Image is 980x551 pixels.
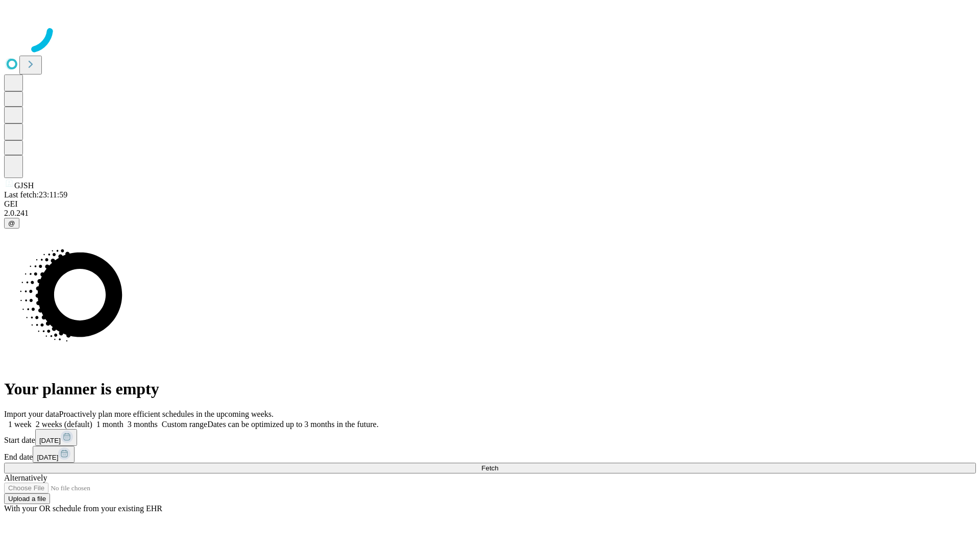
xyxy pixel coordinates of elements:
[36,420,92,429] span: 2 weeks (default)
[4,463,976,473] button: Fetch
[4,429,976,446] div: Start date
[207,420,378,429] span: Dates can be optimized up to 3 months in the future.
[4,473,47,482] span: Alternatively
[481,464,498,472] span: Fetch
[8,219,15,227] span: @
[162,420,207,429] span: Custom range
[14,181,34,190] span: GJSH
[128,420,158,429] span: 3 months
[39,437,61,444] span: [DATE]
[59,410,274,418] span: Proactively plan more efficient schedules in the upcoming weeks.
[4,410,59,418] span: Import your data
[4,380,976,398] h1: Your planner is empty
[4,504,162,513] span: With your OR schedule from your existing EHR
[8,420,32,429] span: 1 week
[4,493,50,504] button: Upload a file
[4,199,976,209] div: GEI
[96,420,124,429] span: 1 month
[4,209,976,218] div: 2.0.241
[4,190,67,199] span: Last fetch: 23:11:59
[37,454,58,461] span: [DATE]
[4,446,976,463] div: End date
[35,429,77,446] button: [DATE]
[33,446,75,463] button: [DATE]
[4,218,19,229] button: @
